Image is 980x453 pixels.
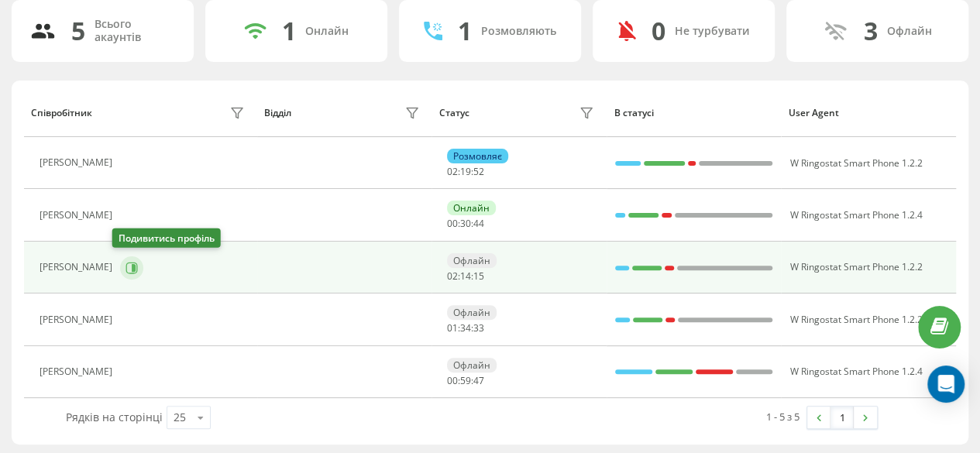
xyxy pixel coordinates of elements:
[305,25,349,38] div: Онлайн
[447,253,497,268] div: Офлайн
[447,323,484,334] div: : :
[473,374,484,387] span: 47
[789,156,922,170] span: W Ringostat Smart Phone 1.2.2
[447,305,497,320] div: Офлайн
[473,165,484,178] span: 52
[447,217,458,230] span: 00
[789,365,922,378] span: W Ringostat Smart Phone 1.2.4
[447,149,508,163] div: Розмовляє
[447,201,496,215] div: Онлайн
[447,374,458,387] span: 00
[789,208,922,221] span: W Ringostat Smart Phone 1.2.4
[447,376,484,386] div: : :
[460,269,471,283] span: 14
[40,157,116,168] div: [PERSON_NAME]
[766,409,799,424] div: 1 - 5 з 5
[789,313,922,326] span: W Ringostat Smart Phone 1.2.2
[473,321,484,335] span: 33
[264,108,291,118] div: Відділ
[830,407,854,428] a: 1
[447,358,497,372] div: Офлайн
[927,365,965,403] div: Open Intercom Messenger
[458,16,472,46] div: 1
[887,25,932,38] div: Офлайн
[789,260,922,273] span: W Ringostat Smart Phone 1.2.2
[439,108,469,118] div: Статус
[95,18,175,44] div: Всього акаунтів
[481,25,556,38] div: Розмовляють
[40,366,116,377] div: [PERSON_NAME]
[40,210,116,221] div: [PERSON_NAME]
[447,271,484,282] div: : :
[473,217,484,230] span: 44
[460,321,471,335] span: 34
[447,165,458,178] span: 02
[460,374,471,387] span: 59
[447,218,484,229] div: : :
[31,108,92,118] div: Співробітник
[460,217,471,230] span: 30
[789,108,949,118] div: User Agent
[40,314,116,325] div: [PERSON_NAME]
[864,16,878,46] div: 3
[112,228,221,248] div: Подивитись профіль
[66,410,163,424] span: Рядків на сторінці
[282,16,296,46] div: 1
[447,269,458,283] span: 02
[473,269,484,283] span: 15
[675,25,750,38] div: Не турбувати
[40,262,116,273] div: [PERSON_NAME]
[652,16,665,46] div: 0
[447,321,458,335] span: 01
[614,108,774,118] div: В статусі
[447,166,484,177] div: : :
[71,16,85,46] div: 5
[174,410,186,425] div: 25
[460,165,471,178] span: 19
